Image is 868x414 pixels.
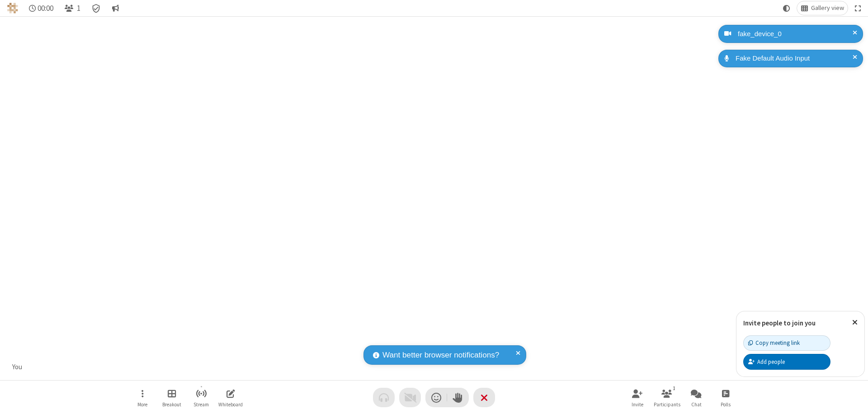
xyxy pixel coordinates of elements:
[851,1,865,15] button: Fullscreen
[721,402,731,407] span: Polls
[77,4,80,13] span: 1
[670,384,678,392] div: 1
[797,1,848,15] button: Change layout
[382,349,499,361] span: Want better browser notifications?
[25,1,57,15] div: Timer
[473,388,495,407] button: End or leave meeting
[188,385,215,410] button: Start streaming
[691,402,702,407] span: Chat
[129,385,156,410] button: Open menu
[624,385,651,410] button: Invite participants (⌘+Shift+I)
[743,354,830,369] button: Add people
[137,402,147,407] span: More
[683,385,710,410] button: Open chat
[158,385,185,410] button: Manage Breakout Rooms
[779,1,794,15] button: Using system theme
[7,3,18,14] img: QA Selenium DO NOT DELETE OR CHANGE
[108,1,123,15] button: Conversation
[732,53,856,64] div: Fake Default Audio Input
[399,388,421,407] button: Video
[811,5,844,12] span: Gallery view
[162,402,181,407] span: Breakout
[743,319,816,327] label: Invite people to join you
[218,402,243,407] span: Whiteboard
[743,335,830,351] button: Copy meeting link
[193,402,209,407] span: Stream
[712,385,739,410] button: Open poll
[632,402,643,407] span: Invite
[735,29,856,39] div: fake_device_0
[845,311,864,334] button: Close popover
[38,4,53,13] span: 00:00
[653,385,680,410] button: Open participant list
[425,388,447,407] button: Send a reaction
[217,385,244,410] button: Open shared whiteboard
[373,388,395,407] button: Audio problem - check your Internet connection or call by phone
[88,1,105,15] div: Meeting details Encryption enabled
[61,1,84,15] button: Open participant list
[9,362,26,372] div: You
[447,388,469,407] button: Raise hand
[748,339,800,347] div: Copy meeting link
[654,402,680,407] span: Participants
